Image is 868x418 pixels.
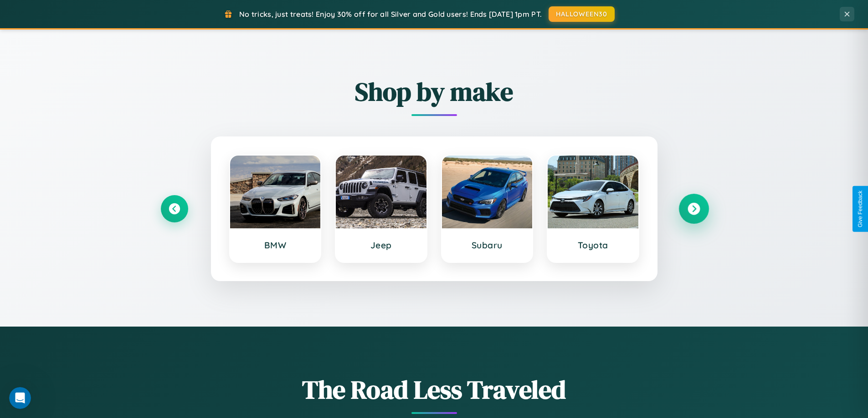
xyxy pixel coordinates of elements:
[345,240,417,251] h3: Jeep
[557,240,629,251] h3: Toyota
[451,240,524,251] h3: Subaru
[161,74,708,109] h2: Shop by make
[161,372,708,407] h1: The Road Less Traveled
[549,6,615,22] button: HALLOWEEN30
[9,387,31,409] iframe: Intercom live chat
[857,191,863,227] div: Give Feedback
[239,240,312,251] h3: BMW
[239,10,542,19] span: No tricks, just treats! Enjoy 30% off for all Silver and Gold users! Ends [DATE] 1pm PT.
